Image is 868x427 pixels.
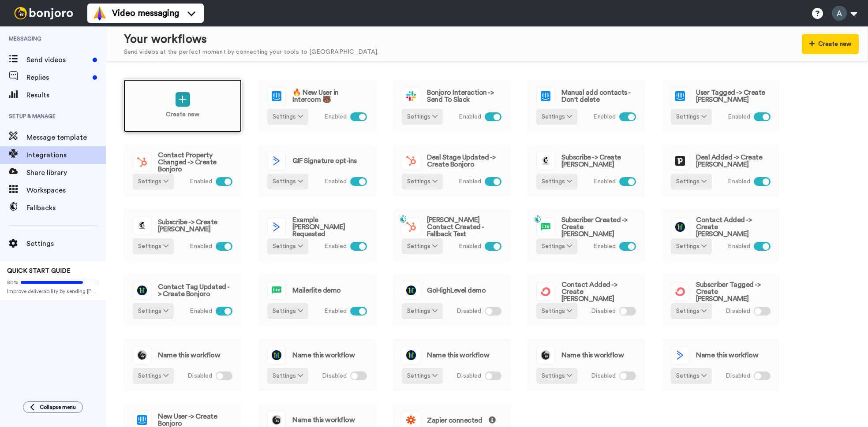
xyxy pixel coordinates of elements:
span: Subscriber Created -> Create [PERSON_NAME] [561,216,636,238]
button: Settings [133,368,174,384]
span: Zapier connected [427,416,496,424]
img: logo_gohighlevel.png [268,346,285,364]
span: Improve deliverability by sending [PERSON_NAME]’s from your own email [7,288,99,295]
span: Disabled [187,371,212,381]
span: Enabled [593,177,616,186]
button: Settings [133,174,174,189]
a: GoHighLevel demoSettings Disabled [393,274,511,327]
div: Your workflows [124,31,378,48]
span: Subscriber Tagged -> Create [PERSON_NAME] [696,281,771,302]
button: Settings [671,238,712,254]
button: Settings [267,368,308,384]
span: Enabled [728,177,750,186]
span: Enabled [459,177,481,186]
button: Settings [402,109,443,125]
img: vm-color.svg [93,6,107,20]
a: Name this workflowSettings Disabled [527,338,645,391]
a: Manual add contacts - Don't deleteSettings Enabled [527,79,645,132]
span: Disabled [726,307,750,316]
a: Create new [123,79,242,132]
img: logo_gohighlevel.png [671,218,689,236]
button: Settings [671,303,712,319]
span: Fallbacks [26,203,106,213]
img: logo_gohighlevel.png [402,282,420,299]
span: QUICK START GUIDE [7,268,71,274]
span: Contact Added -> Create [PERSON_NAME] [561,281,636,302]
img: logo_intercom.svg [671,87,689,105]
span: Disabled [726,371,750,381]
a: Name this workflowSettings Disabled [393,338,511,391]
span: Subscribe -> Create [PERSON_NAME] [158,219,232,233]
img: logo_intercom.svg [268,87,285,105]
button: Settings [671,109,712,125]
a: Mailerlite demoSettings Enabled [258,274,376,327]
img: logo_mailchimp.svg [537,152,554,170]
button: Settings [267,174,308,189]
img: logo_mailchimp.svg [133,217,151,234]
button: Settings [267,303,308,319]
span: Enabled [728,112,750,122]
img: logo_mailerlite.svg [268,282,285,299]
span: User Tagged -> Create [PERSON_NAME] [696,89,771,103]
a: Bonjoro Interaction -> Send To SlackSettings Enabled [393,79,511,132]
img: bj-logo-header-white.svg [11,7,77,19]
span: Enabled [324,112,347,122]
p: Create new [166,110,199,119]
a: Deal Added -> Create [PERSON_NAME]Settings Enabled [662,144,780,197]
img: logo_pipedrive.png [671,152,689,170]
span: Disabled [322,371,347,381]
button: Settings [671,368,712,384]
span: Integrations [26,150,106,160]
span: Disabled [456,307,481,316]
span: Enabled [459,112,481,122]
button: Settings [536,238,577,254]
span: Enabled [324,242,347,251]
img: logo_gohighlevel.png [402,346,420,364]
button: Settings [133,238,174,254]
img: logo_round_yellow.svg [537,346,554,364]
span: 80% [7,279,19,286]
button: Settings [402,368,443,384]
img: logo_round_yellow.svg [133,346,151,364]
img: logo_activecampaign.svg [268,218,285,236]
span: GoHighLevel demo [427,287,486,294]
span: Deal Stage Updated -> Create Bonjoro [427,154,501,168]
span: Name this workflow [158,352,220,359]
a: Subscribe -> Create [PERSON_NAME]Settings Enabled [123,209,242,262]
button: Collapse menu [23,401,83,413]
span: Share library [26,167,106,178]
button: Settings [402,303,443,319]
a: Name this workflowSettings Disabled [662,338,780,391]
a: Contact Tag Updated -> Create BonjoroSettings Enabled [123,274,242,327]
button: Settings [402,238,443,254]
span: Settings [26,238,106,249]
span: Contact Tag Updated -> Create Bonjoro [158,283,232,297]
button: Settings [671,174,712,189]
a: Contact Property Changed -> Create BonjoroSettings Enabled [123,144,242,197]
img: logo_slack.svg [402,87,420,105]
a: [PERSON_NAME] Contact Created - Fallback TestSettings Enabled [393,209,511,262]
button: Settings [267,238,308,254]
span: Mailerlite demo [292,287,341,294]
span: Disabled [456,371,481,381]
img: logo_activecampaign.svg [268,152,285,170]
span: Enabled [190,242,212,251]
button: Create new [802,34,859,54]
button: Settings [536,109,577,125]
a: GIF Signature opt-insSettings Enabled [258,144,376,197]
span: Subscribe -> Create [PERSON_NAME] [561,154,636,168]
img: logo_activecampaign.svg [671,346,689,364]
a: Example [PERSON_NAME] RequestedSettings Enabled [258,209,376,262]
span: Video messaging [112,7,179,19]
span: Enabled [190,307,212,316]
span: GIF Signature opt-ins [292,157,357,164]
span: Name this workflow [427,352,489,359]
span: Enabled [190,177,212,186]
img: logo_mailerlite.svg [537,218,554,236]
span: Name this workflow [292,416,355,423]
span: Workspaces [26,185,106,196]
a: Name this workflowSettings Disabled [258,338,376,391]
span: Disabled [591,371,616,381]
a: Deal Stage Updated -> Create BonjoroSettings Enabled [393,144,511,197]
span: Name this workflow [292,352,355,359]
